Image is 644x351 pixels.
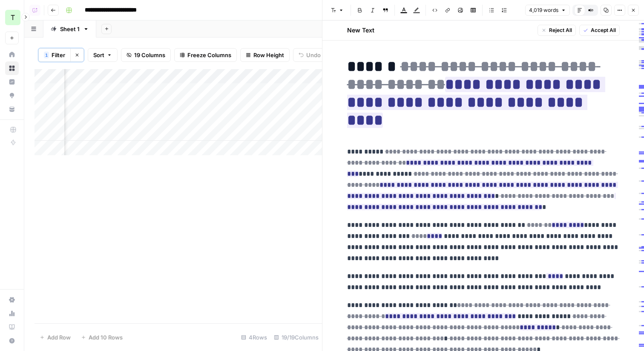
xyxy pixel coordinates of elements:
[238,331,270,344] div: 4 Rows
[579,25,620,36] button: Accept All
[89,333,123,342] span: Add 10 Rows
[253,51,284,59] span: Row Height
[293,48,326,62] button: Undo
[5,334,19,348] button: Help + Support
[5,75,19,89] a: Insights
[5,48,19,61] a: Home
[52,51,65,59] span: Filter
[306,51,321,59] span: Undo
[11,12,15,23] span: T
[5,307,19,320] a: Usage
[38,48,70,62] button: 1Filter
[538,25,576,36] button: Reject All
[5,320,19,334] a: Learning Hub
[5,102,19,116] a: Your Data
[45,52,48,58] span: 1
[43,20,96,38] a: Sheet 1
[5,61,19,75] a: Browse
[240,48,290,62] button: Row Height
[549,26,572,34] span: Reject All
[174,48,237,62] button: Freeze Columns
[93,51,104,59] span: Sort
[270,331,322,344] div: 19/19 Columns
[5,293,19,307] a: Settings
[44,52,49,58] div: 1
[60,25,80,33] div: Sheet 1
[187,51,231,59] span: Freeze Columns
[76,331,128,344] button: Add 10 Rows
[347,26,374,35] h2: New Text
[5,7,19,28] button: Workspace: Triple Whale
[591,26,616,34] span: Accept All
[34,331,76,344] button: Add Row
[5,89,19,102] a: Opportunities
[121,48,171,62] button: 19 Columns
[529,6,558,14] span: 4,019 words
[525,5,570,16] button: 4,019 words
[134,51,165,59] span: 19 Columns
[47,333,71,342] span: Add Row
[88,48,118,62] button: Sort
